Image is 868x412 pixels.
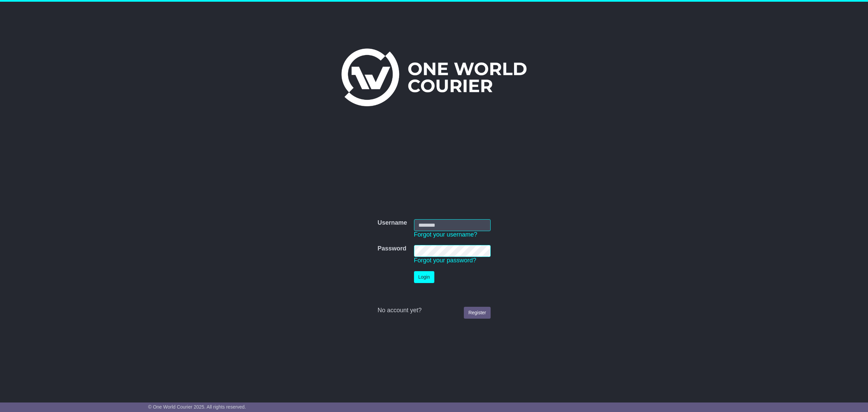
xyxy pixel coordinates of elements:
[148,404,246,410] span: © One World Courier 2025. All rights reserved.
[414,271,434,283] button: Login
[377,219,407,227] label: Username
[464,307,490,319] a: Register
[414,231,477,238] a: Forgot your username?
[377,245,406,252] label: Password
[341,49,527,106] img: One World
[414,257,476,264] a: Forgot your password?
[377,307,490,314] div: No account yet?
